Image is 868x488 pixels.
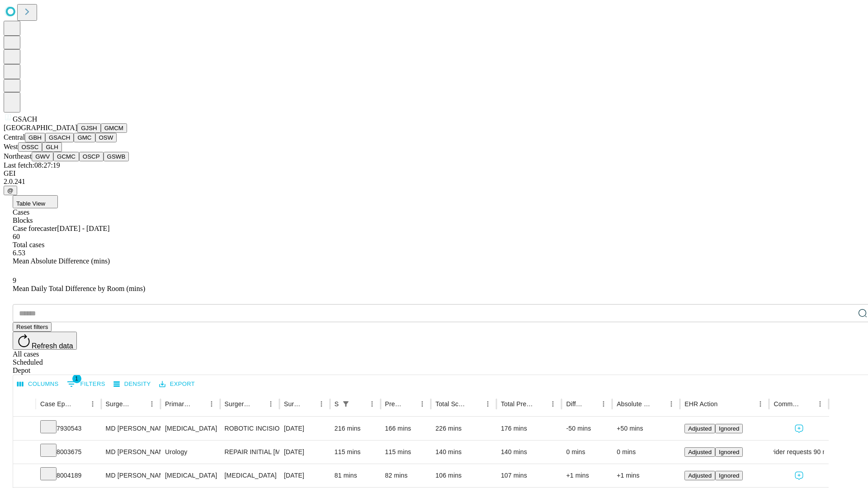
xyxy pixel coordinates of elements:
[13,277,16,284] span: 9
[340,398,352,410] div: 1 active filter
[315,398,328,410] button: Menu
[435,400,468,408] div: Total Scheduled Duration
[32,342,73,350] span: Refresh data
[501,417,557,440] div: 176 mins
[814,398,826,410] button: Menu
[684,424,715,433] button: Adjusted
[18,468,31,484] button: Expand
[801,398,814,410] button: Sort
[106,400,132,408] div: Surgeon Name
[774,400,800,408] div: Comments
[101,123,127,133] button: GMCM
[74,133,95,142] button: GMC
[4,169,864,178] div: GEI
[335,464,376,487] div: 81 mins
[86,398,99,410] button: Menu
[774,441,824,464] div: provider requests 90 mins
[13,115,37,123] span: GSACH
[53,152,79,161] button: GCMC
[688,449,712,455] span: Adjusted
[72,374,81,383] span: 1
[45,133,74,142] button: GSACH
[566,464,608,487] div: +1 mins
[4,143,18,150] span: West
[617,441,675,464] div: 0 mins
[284,400,302,408] div: Surgery Date
[111,377,153,391] button: Density
[95,133,117,142] button: OSW
[18,445,31,460] button: Expand
[157,377,197,391] button: Export
[15,377,61,391] button: Select columns
[652,398,665,410] button: Sort
[335,400,339,408] div: Scheduled In Room Duration
[284,441,325,464] div: [DATE]
[146,398,158,410] button: Menu
[385,441,427,464] div: 115 mins
[40,417,97,440] div: 7930543
[501,400,533,408] div: Total Predicted Duration
[165,464,215,487] div: [MEDICAL_DATA]
[385,464,427,487] div: 82 mins
[719,425,739,432] span: Ignored
[385,417,427,440] div: 166 mins
[4,178,864,186] div: 2.0.241
[133,398,146,410] button: Sort
[469,398,481,410] button: Sort
[335,441,376,464] div: 115 mins
[617,417,675,440] div: +50 mins
[40,464,97,487] div: 8004189
[4,133,25,141] span: Central
[18,421,31,437] button: Expand
[684,400,717,408] div: EHR Action
[42,142,61,152] button: GLH
[665,398,678,410] button: Menu
[77,123,101,133] button: GJSH
[566,400,584,408] div: Difference
[684,447,715,457] button: Adjusted
[715,471,743,480] button: Ignored
[715,424,743,433] button: Ignored
[597,398,610,410] button: Menu
[566,417,608,440] div: -50 mins
[481,398,494,410] button: Menu
[13,322,52,332] button: Reset filters
[501,464,557,487] div: 107 mins
[335,417,376,440] div: 216 mins
[366,398,378,410] button: Menu
[57,225,109,232] span: [DATE] - [DATE]
[4,161,60,169] span: Last fetch: 08:27:19
[4,152,32,160] span: Northeast
[40,441,97,464] div: 8003675
[25,133,45,142] button: GBH
[435,464,492,487] div: 106 mins
[719,449,739,455] span: Ignored
[252,398,264,410] button: Sort
[566,441,608,464] div: 0 mins
[13,285,145,292] span: Mean Daily Total Difference by Room (mins)
[13,257,110,265] span: Mean Absolute Difference (mins)
[13,249,25,257] span: 6.53
[225,441,275,464] div: REPAIR INITIAL [MEDICAL_DATA] REDUCIBLE AGE [DEMOGRAPHIC_DATA] OR MORE
[13,195,58,208] button: Table View
[585,398,597,410] button: Sort
[501,441,557,464] div: 140 mins
[547,398,559,410] button: Menu
[754,398,767,410] button: Menu
[165,417,215,440] div: [MEDICAL_DATA]
[385,400,403,408] div: Predicted In Room Duration
[16,200,45,207] span: Table View
[7,187,14,194] span: @
[40,400,73,408] div: Case Epic Id
[684,471,715,480] button: Adjusted
[688,425,712,432] span: Adjusted
[617,400,651,408] div: Absolute Difference
[719,472,739,479] span: Ignored
[74,398,86,410] button: Sort
[284,464,325,487] div: [DATE]
[106,464,156,487] div: MD [PERSON_NAME] Md
[13,233,20,240] span: 60
[65,377,108,391] button: Show filters
[225,417,275,440] div: ROBOTIC INCISIONAL/VENTRAL/UMBILICAL [MEDICAL_DATA] INITIAL 3-10 CM INCARCERATED/STRANGULATED
[13,225,57,232] span: Case forecaster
